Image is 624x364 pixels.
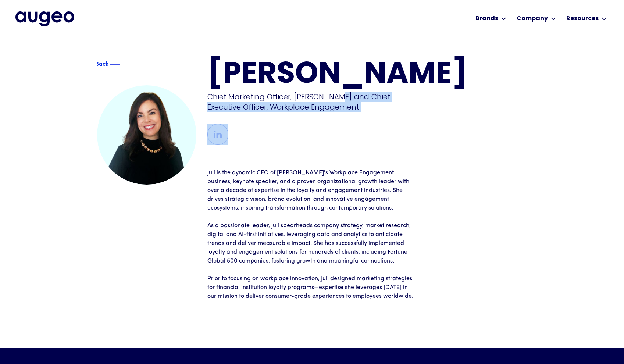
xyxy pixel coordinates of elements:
[475,14,498,23] div: Brands
[566,14,599,23] div: Resources
[207,168,417,213] p: Juli is the dynamic CEO of [PERSON_NAME]'s Workplace Engagement business, keynote speaker, and a ...
[207,265,417,274] p: ‍
[15,11,74,26] img: Augeo's full logo in midnight blue.
[207,221,417,265] p: As a passionate leader, Juli spearheads company strategy, market research, digital and AI-first i...
[207,124,228,145] img: LinkedIn Icon
[517,14,548,23] div: Company
[207,92,419,112] div: Chief Marketing Officer, [PERSON_NAME] and Chief Executive Officer, Workplace Engagement
[207,60,527,90] h1: [PERSON_NAME]
[207,274,417,301] p: Prior to focusing on workplace innovation, Juli designed marketing strategies for financial insti...
[15,11,74,26] a: home
[95,59,108,68] div: Back
[97,60,128,68] a: Blue text arrowBackBlue decorative line
[109,60,120,69] img: Blue decorative line
[207,213,417,221] p: ‍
